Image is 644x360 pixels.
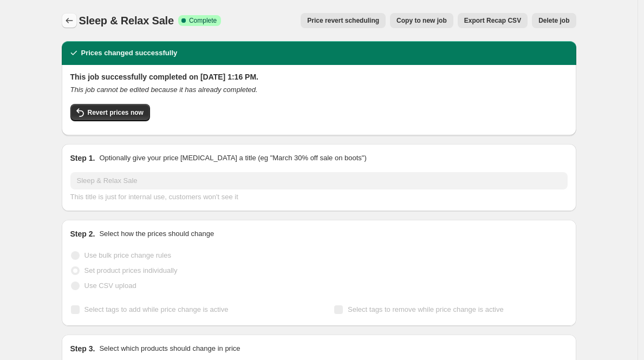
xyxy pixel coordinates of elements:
span: Revert prices now [88,108,144,117]
button: Copy to new job [390,13,453,28]
span: Set product prices individually [84,266,178,274]
span: Use bulk price change rules [84,251,171,259]
span: Delete job [538,16,569,25]
button: Price revert scheduling [301,13,386,28]
button: Delete job [532,13,576,28]
h2: Prices changed successfully [81,48,178,58]
span: Price revert scheduling [307,16,379,25]
span: This title is just for internal use, customers won't see it [70,193,238,201]
h2: Step 1. [70,153,95,163]
p: Optionally give your price [MEDICAL_DATA] a title (eg "March 30% off sale on boots") [99,153,366,163]
h2: Step 2. [70,228,95,239]
span: Sleep & Relax Sale [79,15,174,27]
p: Select which products should change in price [99,343,240,354]
span: Select tags to remove while price change is active [348,305,504,313]
span: Complete [189,16,217,25]
button: Price change jobs [62,13,77,28]
button: Export Recap CSV [458,13,528,28]
i: This job cannot be edited because it has already completed. [70,86,258,94]
p: Select how the prices should change [99,228,214,239]
h2: This job successfully completed on [DATE] 1:16 PM. [70,71,568,82]
span: Copy to new job [396,16,447,25]
h2: Step 3. [70,343,95,354]
button: Revert prices now [70,104,150,121]
span: Use CSV upload [84,282,136,290]
input: 30% off holiday sale [70,172,568,189]
span: Export Recap CSV [464,16,521,25]
span: Select tags to add while price change is active [84,305,229,313]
